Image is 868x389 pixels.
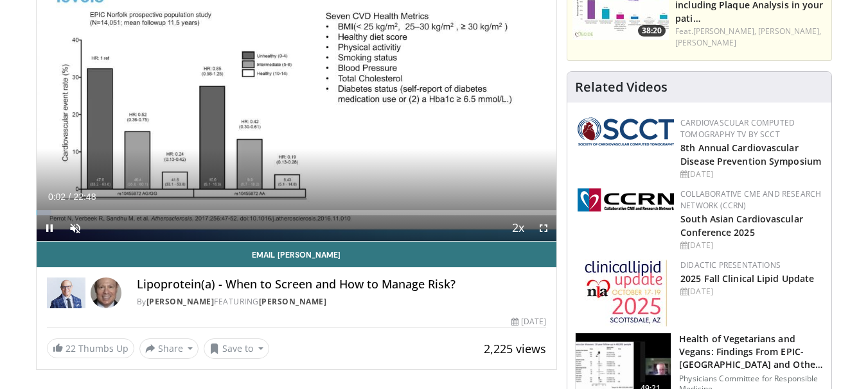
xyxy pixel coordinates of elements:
[48,192,66,202] span: 0:02
[37,210,557,215] div: Progress Bar
[578,188,674,211] img: a04ee3ba-8487-4636-b0fb-5e8d268f3737.png.150x105_q85_autocrop_double_scale_upscale_version-0.2.png
[47,277,85,308] img: Dr. Robert S. Rosenson
[675,26,826,49] div: Feat.
[680,260,821,271] div: Didactic Presentations
[137,277,547,292] h4: Lipoprotein(a) - When to Screen and How to Manage Risk?
[484,341,546,356] span: 2,225 views
[680,213,803,238] a: South Asian Cardiovascular Conference 2025
[204,338,269,359] button: Save to
[680,117,795,140] a: Cardiovascular Computed Tomography TV by SCCT
[680,142,821,167] a: 8th Annual Cardiovascular Disease Prevention Symposium
[680,286,821,297] div: [DATE]
[575,79,668,95] h4: Related Videos
[146,296,215,307] a: [PERSON_NAME]
[679,333,824,371] h3: Health of Vegetarians and Vegans: Findings From EPIC-[GEOGRAPHIC_DATA] and Othe…
[69,192,71,202] span: /
[531,215,556,241] button: Fullscreen
[47,338,134,358] a: 22 Thumbs Up
[680,188,821,211] a: Collaborative CME and Research Network (CCRN)
[578,117,674,145] img: 51a70120-4f25-49cc-93a4-67582377e75f.png.150x105_q85_autocrop_double_scale_upscale_version-0.2.png
[137,296,547,308] div: By FEATURING
[675,37,736,48] a: [PERSON_NAME]
[638,25,666,37] span: 38:20
[505,215,531,241] button: Playback Rate
[62,215,88,241] button: Unmute
[91,277,121,308] img: Avatar
[693,26,756,37] a: [PERSON_NAME],
[585,260,668,327] img: d65bce67-f81a-47c5-b47d-7b8806b59ca8.jpg.150x105_q85_autocrop_double_scale_upscale_version-0.2.jpg
[66,342,76,354] span: 22
[73,192,96,202] span: 22:48
[139,338,199,359] button: Share
[758,26,821,37] a: [PERSON_NAME],
[259,296,327,307] a: [PERSON_NAME]
[680,169,821,180] div: [DATE]
[680,240,821,251] div: [DATE]
[37,215,62,241] button: Pause
[511,316,546,327] div: [DATE]
[680,272,814,285] a: 2025 Fall Clinical Lipid Update
[37,242,557,267] a: Email [PERSON_NAME]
